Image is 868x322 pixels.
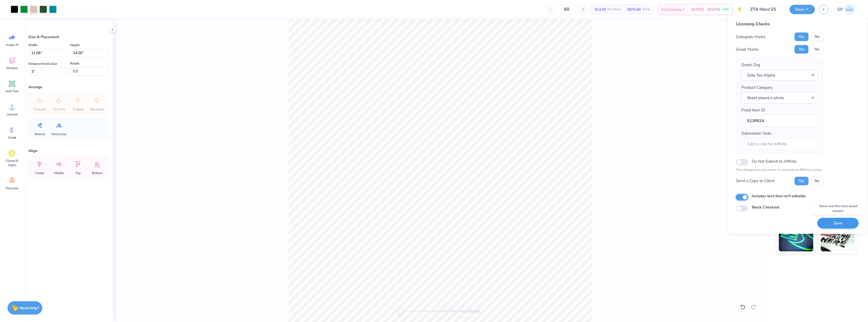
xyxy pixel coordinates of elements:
button: Yes [795,33,808,41]
img: Germaine Penalosa [844,4,855,15]
span: Designs [6,66,18,70]
label: Proof Item ID [741,107,765,113]
span: Horizontal [51,132,67,136]
label: Height [70,42,80,48]
span: Vertical [34,132,45,136]
label: Rotate [70,60,79,67]
a: GP [835,4,857,15]
span: Decorate [6,186,18,190]
label: Distance from Collar [28,61,57,67]
div: Accessibility label [398,309,403,314]
span: Est. Delivery [661,7,682,12]
div: Send a Copy to Client [736,178,775,184]
input: Add a note for Affinity [741,138,818,150]
button: No [811,45,823,54]
img: Water based Ink [821,225,855,251]
div: Size & Placement [28,34,108,40]
button: Short sleeve t-shirts [741,92,818,103]
p: The changes are too minor to warrant an Affinity review. [736,167,823,173]
span: GP [837,6,843,13]
input: Untitled Design [746,4,785,15]
span: $875.40 [627,7,641,12]
span: Upload [7,112,17,116]
span: Center [35,171,44,175]
div: Greek Marks [736,46,758,53]
span: Image AI [6,43,18,47]
div: Saves over the most recent revision [811,202,865,215]
span: Clipart & logos [3,159,21,167]
span: Bottom [92,171,103,175]
label: Product Category [741,84,773,91]
button: Yes [795,45,808,54]
label: Submission Note [741,130,771,136]
strong: Need help? [19,305,39,311]
label: Greek Org [741,62,760,68]
span: Middle [54,171,64,175]
span: Greek [8,135,16,140]
label: Do Not Submit to Affinity [752,158,797,165]
span: Free [723,7,728,11]
button: No [811,33,823,41]
label: Block Checkout [752,204,779,210]
input: – – [556,5,577,14]
label: Width [28,42,37,48]
button: Yes [795,177,808,185]
span: $14.59 [595,7,606,12]
button: Save [817,218,859,229]
div: Align [28,148,108,154]
span: Add Text [6,89,18,93]
label: Includes text that isn't editable [752,193,806,199]
button: No [811,177,823,185]
span: Per Item [608,7,621,12]
div: Collegiate Marks [736,34,765,40]
img: Glow in the Dark Ink [779,225,813,251]
div: Arrange [28,84,108,90]
button: Zeta Tau Alpha [741,70,818,81]
span: [DATE] - [DATE] [691,7,720,12]
span: Total [642,7,650,12]
button: Save [789,5,815,14]
div: Licensing Checks [736,21,823,27]
span: Top [75,171,81,175]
